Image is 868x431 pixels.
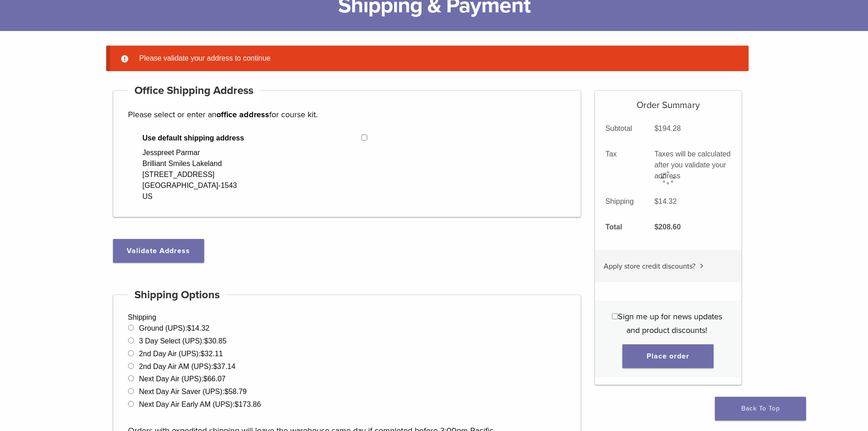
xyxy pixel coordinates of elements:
[604,262,695,271] span: Apply store credit discounts?
[200,350,205,358] span: $
[618,312,722,335] span: Sign me up for news updates and product discounts!
[139,350,223,358] label: 2nd Day Air (UPS):
[235,400,239,408] span: $
[700,264,704,268] img: caret.svg
[213,363,217,370] span: $
[128,108,566,121] p: Please select or enter an for course kit.
[225,388,229,395] span: $
[139,363,236,370] label: 2nd Day Air AM (UPS):
[204,337,208,345] span: $
[143,133,362,144] span: Use default shipping address
[113,239,204,263] button: Validate Address
[235,400,261,408] bdi: 173.86
[139,388,247,395] label: Next Day Air Saver (UPS):
[204,337,226,345] bdi: 30.85
[213,363,236,370] bdi: 37.14
[143,147,237,202] div: Jesspreet Parmar Brilliant Smiles Lakeland [STREET_ADDRESS] [GEOGRAPHIC_DATA]-1543 US
[612,313,618,319] input: Sign me up for news updates and product discounts!
[139,337,226,345] label: 3 Day Select (UPS):
[622,344,714,368] button: Place order
[187,324,191,332] span: $
[139,375,226,383] label: Next Day Air (UPS):
[187,324,210,332] bdi: 14.32
[203,375,207,383] span: $
[715,397,806,421] a: Back To Top
[203,375,226,383] bdi: 66.07
[200,350,223,358] bdi: 32.11
[139,400,261,408] label: Next Day Air Early AM (UPS):
[595,91,741,111] h5: Order Summary
[128,284,226,306] h4: Shipping Options
[225,388,247,395] bdi: 58.79
[216,109,269,119] strong: office address
[139,324,210,332] label: Ground (UPS):
[128,80,260,102] h4: Office Shipping Address
[136,53,734,64] li: Please validate your address to continue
